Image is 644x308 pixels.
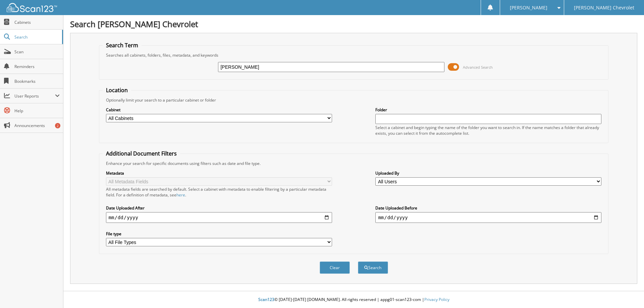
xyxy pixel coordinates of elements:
div: Select a cabinet and begin typing the name of the folder you want to search in. If the name match... [375,125,601,136]
h1: Search [PERSON_NAME] Chevrolet [70,18,637,29]
span: Reminders [14,64,60,69]
span: [PERSON_NAME] [510,6,547,10]
span: Cabinets [14,19,60,25]
span: Help [14,108,60,114]
span: [PERSON_NAME] Chevrolet [574,6,634,10]
label: Folder [375,107,601,113]
input: end [375,212,601,223]
span: Advanced Search [463,65,493,70]
legend: Location [103,86,131,94]
button: Clear [320,261,350,274]
label: Date Uploaded Before [375,205,601,211]
button: Search [358,261,388,274]
span: User Reports [14,93,55,99]
iframe: Chat Widget [610,276,644,308]
div: Searches all cabinets, folders, files, metadata, and keywords [103,52,605,58]
span: Bookmarks [14,78,60,84]
div: Optionally limit your search to a particular cabinet or folder [103,97,605,103]
img: scan123-logo-white.svg [7,3,57,12]
span: Scan [14,49,60,55]
label: Date Uploaded After [106,205,332,211]
div: Enhance your search for specific documents using filters such as date and file type. [103,161,605,166]
a: here [176,192,185,198]
label: Cabinet [106,107,332,113]
label: Uploaded By [375,170,601,176]
input: start [106,212,332,223]
span: Announcements [14,123,60,128]
label: Metadata [106,170,332,176]
div: © [DATE]-[DATE] [DOMAIN_NAME]. All rights reserved | appg01-scan123-com | [63,292,644,308]
span: Scan123 [258,297,274,302]
legend: Search Term [103,42,142,49]
label: File type [106,231,332,237]
a: Privacy Policy [424,297,449,302]
div: All metadata fields are searched by default. Select a cabinet with metadata to enable filtering b... [106,186,332,198]
span: Search [14,34,59,40]
div: 2 [55,123,60,128]
legend: Additional Document Filters [103,150,180,157]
